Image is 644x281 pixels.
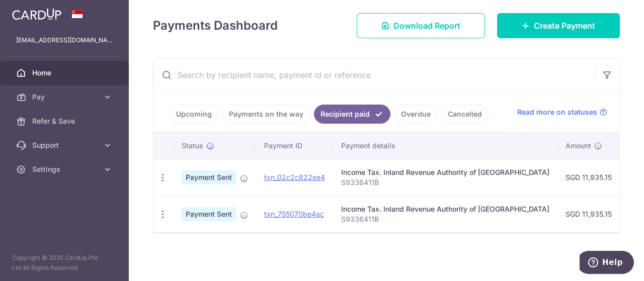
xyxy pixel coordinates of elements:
[314,105,390,124] a: Recipient paid
[264,173,325,181] a: txn_02c2c822ee4
[497,13,620,38] a: Create Payment
[517,107,607,117] a: Read more on statuses
[12,8,61,20] img: CardUp
[441,105,489,124] a: Cancelled
[357,13,485,38] a: Download Report
[32,140,99,150] span: Support
[32,92,99,102] span: Pay
[32,68,99,78] span: Home
[182,207,236,221] span: Payment Sent
[341,177,549,188] p: S9336411B
[32,116,99,126] span: Refer & Save
[333,133,557,159] th: Payment details
[557,159,620,196] td: SGD 11,935.15
[16,35,113,45] p: [EMAIL_ADDRESS][DOMAIN_NAME]
[394,105,437,124] a: Overdue
[393,20,460,32] span: Download Report
[170,105,218,124] a: Upcoming
[32,164,99,174] span: Settings
[153,17,278,35] h4: Payments Dashboard
[341,204,549,214] div: Income Tax. Inland Revenue Authority of [GEOGRAPHIC_DATA]
[517,107,597,117] span: Read more on statuses
[256,133,333,159] th: Payment ID
[580,251,634,276] iframe: Opens a widget where you can find more information
[264,210,324,218] a: txn_755070be4ac
[534,20,595,32] span: Create Payment
[341,167,549,177] div: Income Tax. Inland Revenue Authority of [GEOGRAPHIC_DATA]
[222,105,310,124] a: Payments on the way
[566,141,591,151] span: Amount
[153,59,595,91] input: Search by recipient name, payment id or reference
[182,170,236,184] span: Payment Sent
[341,214,549,224] p: S9336411B
[557,196,620,232] td: SGD 11,935.15
[182,141,203,151] span: Status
